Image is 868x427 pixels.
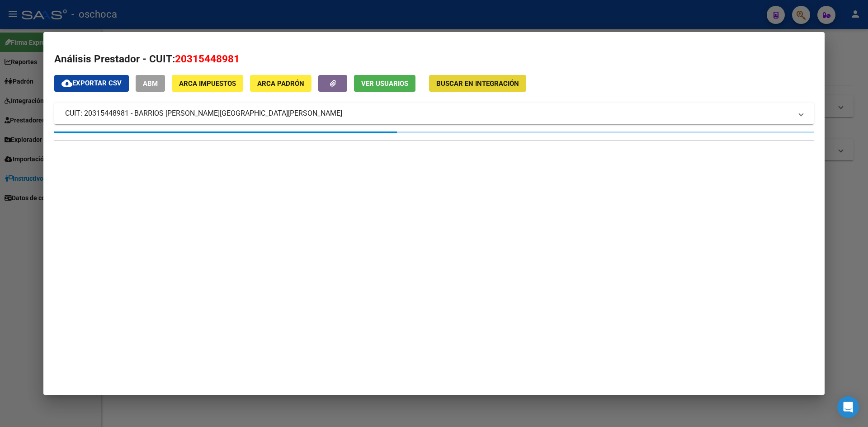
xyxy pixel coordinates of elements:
[172,75,243,92] button: ARCA Impuestos
[436,80,519,88] span: Buscar en Integración
[175,53,240,65] span: 20315448981
[61,78,72,89] mat-icon: cloud_download
[54,103,814,124] mat-expansion-panel-header: CUIT: 20315448981 - BARRIOS [PERSON_NAME][GEOGRAPHIC_DATA][PERSON_NAME]
[257,80,304,88] span: ARCA Padrón
[54,52,814,67] h2: Análisis Prestador - CUIT:
[429,75,526,92] button: Buscar en Integración
[361,80,408,88] span: Ver Usuarios
[837,396,859,418] div: Open Intercom Messenger
[250,75,311,92] button: ARCA Padrón
[143,80,158,88] span: ABM
[354,75,415,92] button: Ver Usuarios
[179,80,236,88] span: ARCA Impuestos
[65,108,792,119] mat-panel-title: CUIT: 20315448981 - BARRIOS [PERSON_NAME][GEOGRAPHIC_DATA][PERSON_NAME]
[61,79,122,87] span: Exportar CSV
[136,75,165,92] button: ABM
[54,75,129,92] button: Exportar CSV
